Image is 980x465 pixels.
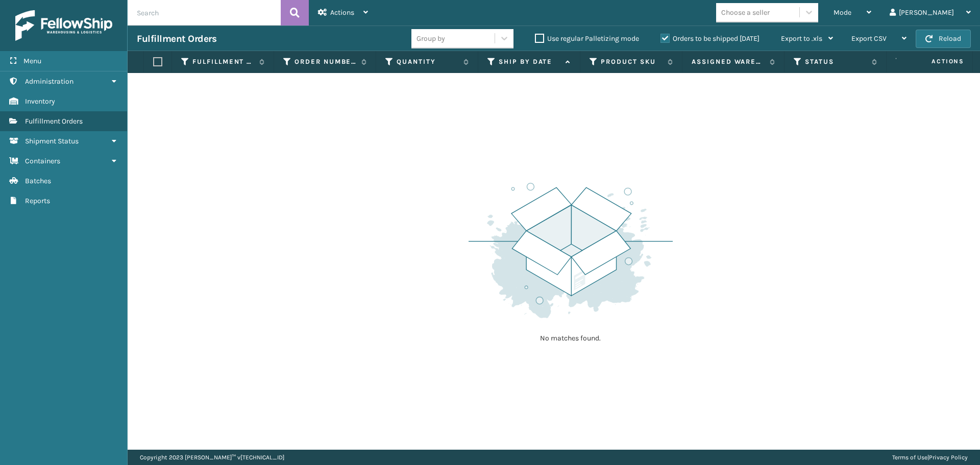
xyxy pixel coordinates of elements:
p: Copyright 2023 [PERSON_NAME]™ v [TECHNICAL_ID] [140,450,284,465]
span: Inventory [25,97,55,106]
label: Product SKU [601,57,663,66]
span: Export to .xls [781,34,822,43]
label: Use regular Palletizing mode [535,34,639,43]
label: Fulfillment Order Id [192,57,254,66]
span: Containers [25,157,60,165]
div: Choose a seller [721,7,770,18]
span: Mode [834,8,851,17]
span: Actions [330,8,354,17]
img: logo [15,10,112,41]
label: Status [805,57,867,66]
span: Menu [23,57,41,65]
button: Reload [916,30,971,48]
label: Orders to be shipped [DATE] [660,34,759,43]
span: Reports [25,197,50,205]
span: Fulfillment Orders [25,117,83,126]
span: Batches [25,177,51,185]
div: Group by [416,33,445,44]
h3: Fulfillment Orders [137,33,216,45]
div: | [892,450,968,465]
label: Assigned Warehouse [692,57,765,66]
span: Administration [25,77,73,86]
span: Shipment Status [25,137,79,145]
span: Export CSV [851,34,887,43]
label: Ship By Date [499,57,560,66]
label: Quantity [397,57,458,66]
label: Order Number [295,57,356,66]
span: Actions [899,53,970,70]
